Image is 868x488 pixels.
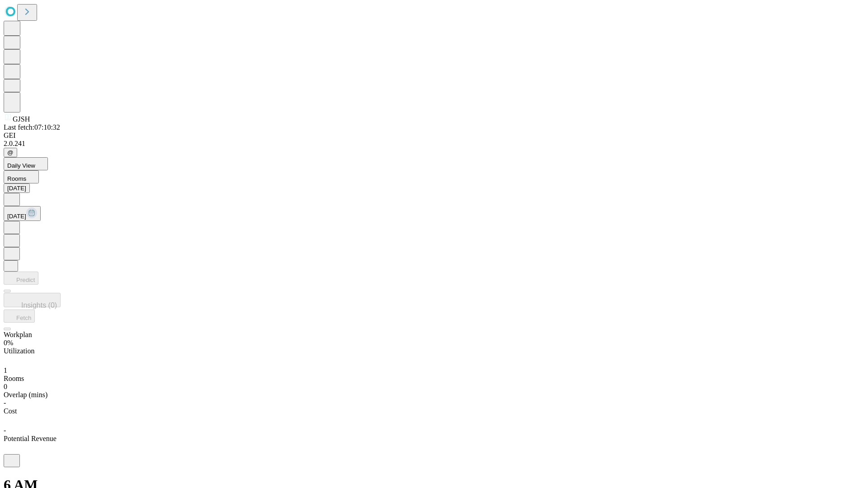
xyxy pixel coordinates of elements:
span: Rooms [4,375,24,382]
span: @ [7,149,14,156]
span: Workplan [4,331,32,338]
span: GJSH [13,115,30,123]
span: Last fetch: 07:10:32 [4,123,60,131]
span: Overlap (mins) [4,391,47,399]
button: @ [4,148,17,157]
button: Daily View [4,157,48,170]
span: Daily View [7,162,35,169]
span: 1 [4,366,7,374]
button: [DATE] [4,206,41,221]
span: 0 [4,383,7,390]
span: - [4,427,6,434]
span: Cost [4,407,17,415]
span: Potential Revenue [4,435,57,442]
span: Rooms [7,175,26,182]
span: 0% [4,339,13,347]
span: - [4,399,6,407]
button: Insights (0) [4,293,61,307]
button: [DATE] [4,183,30,193]
div: 2.0.241 [4,140,864,148]
button: Fetch [4,310,35,323]
span: Utilization [4,347,34,355]
button: Predict [4,272,38,285]
span: [DATE] [7,213,26,220]
button: Rooms [4,170,39,183]
div: GEI [4,131,864,140]
span: Insights (0) [21,301,57,309]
